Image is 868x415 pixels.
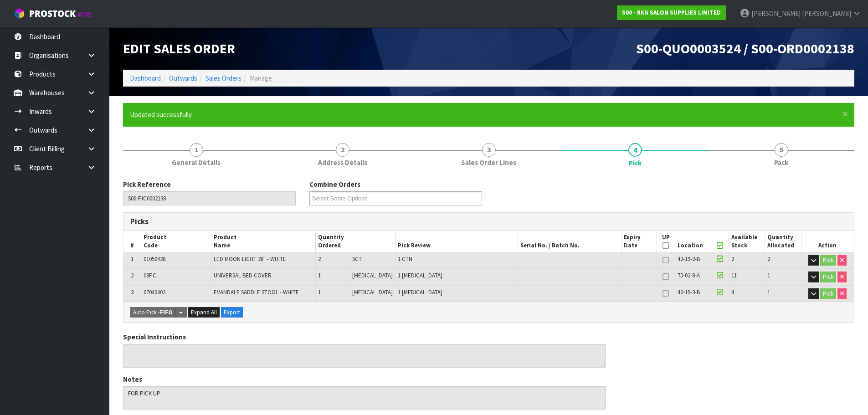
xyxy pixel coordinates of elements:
span: 01050428 [144,255,165,263]
button: Pick [820,272,836,282]
th: Product Code [141,231,211,252]
span: 1 [318,272,321,279]
h3: Picks [130,217,482,226]
button: Pick [820,288,836,299]
span: 2 [767,255,770,263]
span: Manage [250,74,272,82]
span: [PERSON_NAME] [802,9,851,18]
label: Notes [123,374,142,384]
strong: FIFO [160,308,173,316]
span: 1 [767,272,770,279]
span: 4 [628,143,642,157]
span: Pack [774,158,788,167]
span: 2 [336,143,349,157]
span: 3 [131,288,134,296]
span: UNIVERSAL BED COVER [214,272,272,279]
span: 3 [482,143,496,157]
span: 11 [731,272,737,279]
a: Sales Orders [205,74,241,82]
span: LED MOON LIGHT 28" - WHITE [214,255,286,263]
span: ProStock [29,8,76,20]
span: [MEDICAL_DATA] [352,272,393,279]
label: Special Instructions [123,332,186,342]
span: 1 [767,288,770,296]
span: 42-19-3-B [678,288,700,296]
th: UP [657,231,675,252]
span: SCT [352,255,362,263]
th: # [123,231,141,252]
span: Updated successfully [130,110,192,119]
span: 1 [131,255,134,263]
span: 1 [190,143,203,157]
span: 2 [131,272,134,279]
span: Expand All [191,308,217,316]
span: 1 CTN [398,255,412,263]
span: EVANDALE SADDLE STOOL - WHITE [214,288,299,296]
span: Address Details [318,158,367,167]
span: 2 [318,255,321,263]
span: × [842,108,848,120]
span: Sales Order Lines [461,158,516,167]
th: Location [675,231,711,252]
a: Dashboard [130,74,161,82]
img: cube-alt.png [14,8,25,19]
span: Edit Sales Order [123,40,235,57]
button: Auto Pick -FIFO [130,307,175,318]
button: Pick [820,255,836,266]
span: 75-02-8-A [678,272,700,279]
span: General Details [172,158,221,167]
button: Expand All [188,307,220,318]
a: S00 - RKG SALON SUPPLIES LIMITED [617,5,726,20]
span: 1 [318,288,321,296]
button: Export [221,307,243,318]
span: S00-QUO0003524 / S00-ORD0002138 [636,40,854,57]
th: Action [801,231,854,252]
span: [PERSON_NAME] [751,9,801,18]
label: Pick Reference [123,179,171,189]
span: 2 [731,255,734,263]
span: 1 [MEDICAL_DATA] [398,288,442,296]
span: 07040402 [144,288,165,296]
th: Available Stock [729,231,765,252]
th: Product Name [211,231,315,252]
th: Expiry Date [621,231,657,252]
strong: S00 - RKG SALON SUPPLIES LIMITED [622,9,721,16]
th: Quantity Ordered [315,231,395,252]
a: Outwards [169,74,197,82]
label: Combine Orders [309,179,360,189]
th: Pick Review [395,231,518,252]
span: 1 [MEDICAL_DATA] [398,272,442,279]
th: Serial No. / Batch No. [518,231,621,252]
span: Pick [629,158,642,168]
span: 5 [775,143,788,157]
span: 4 [731,288,734,296]
span: 09PC [144,272,156,279]
th: Quantity Allocated [765,231,801,252]
span: [MEDICAL_DATA] [352,288,393,296]
small: WMS [77,10,92,19]
span: 42-19-2-B [678,255,700,263]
